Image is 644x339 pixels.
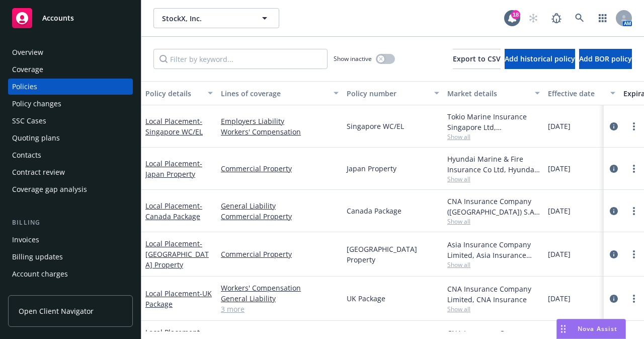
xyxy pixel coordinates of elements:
[8,232,133,248] a: Invoices
[347,163,396,174] span: Japan Property
[447,284,540,305] div: CNA Insurance Company Limited, CNA Insurance
[217,81,343,105] button: Lines of coverage
[511,10,520,19] div: 18
[447,111,540,132] div: Tokio Marine Insurance Singapore Ltd, [GEOGRAPHIC_DATA] Marine America
[347,88,428,99] div: Policy number
[12,79,37,95] div: Policies
[12,249,63,265] div: Billing updates
[347,244,439,265] span: [GEOGRAPHIC_DATA] Property
[443,81,544,105] button: Market details
[608,120,620,132] a: circleInformation
[570,8,590,28] a: Search
[8,113,133,129] a: SSC Cases
[145,289,212,309] span: - UK Package
[347,293,385,304] span: UK Package
[145,201,202,221] span: - Canada Package
[608,293,620,305] a: circleInformation
[221,88,328,99] div: Lines of coverage
[8,61,133,78] a: Coverage
[447,196,540,217] div: CNA Insurance Company ([GEOGRAPHIC_DATA]) S.A., CNA Insurance
[579,54,632,63] span: Add BOR policy
[12,44,43,60] div: Overview
[334,54,372,63] span: Show inactive
[347,121,404,131] span: Singapore WC/EL
[628,120,640,132] a: more
[145,289,212,309] a: Local Placement
[548,249,571,259] span: [DATE]
[628,205,640,217] a: more
[221,200,339,211] a: General Liability
[578,324,617,333] span: Nova Assist
[221,283,339,293] a: Workers' Compensation
[153,8,279,28] button: StockX, Inc.
[628,163,640,175] a: more
[221,211,339,222] a: Commercial Property
[145,201,202,221] a: Local Placement
[548,293,571,304] span: [DATE]
[221,126,339,137] a: Workers' Compensation
[343,81,443,105] button: Policy number
[8,164,133,180] a: Contract review
[8,4,133,32] a: Accounts
[12,164,65,180] div: Contract review
[12,130,60,146] div: Quoting plans
[447,175,540,183] span: Show all
[12,96,61,112] div: Policy changes
[546,8,567,28] a: Report a Bug
[447,239,540,260] div: Asia Insurance Company Limited, Asia Insurance Company Limited
[447,88,529,99] div: Market details
[505,49,575,69] button: Add historical policy
[608,248,620,260] a: circleInformation
[447,260,540,269] span: Show all
[12,232,39,248] div: Invoices
[221,293,339,304] a: General Liability
[8,96,133,112] a: Policy changes
[12,147,41,163] div: Contacts
[8,130,133,146] a: Quoting plans
[145,239,209,269] a: Local Placement
[447,217,540,226] span: Show all
[8,79,133,95] a: Policies
[628,293,640,305] a: more
[8,249,133,265] a: Billing updates
[145,116,203,137] a: Local Placement
[447,305,540,313] span: Show all
[221,249,339,259] a: Commercial Property
[12,283,71,299] div: Installment plans
[608,163,620,175] a: circleInformation
[8,218,133,228] div: Billing
[453,49,501,69] button: Export to CSV
[523,8,543,28] a: Start snowing
[453,54,501,63] span: Export to CSV
[557,319,570,338] div: Drag to move
[19,306,94,316] span: Open Client Navigator
[628,248,640,260] a: more
[544,81,619,105] button: Effective date
[145,239,209,269] span: - [GEOGRAPHIC_DATA] Property
[593,8,613,28] a: Switch app
[145,116,203,137] span: - Singapore WC/EL
[608,205,620,217] a: circleInformation
[221,116,339,126] a: Employers Liability
[162,13,249,24] span: StockX, Inc.
[8,44,133,60] a: Overview
[347,206,401,216] span: Canada Package
[556,319,626,339] button: Nova Assist
[548,88,604,99] div: Effective date
[8,283,133,299] a: Installment plans
[12,181,87,197] div: Coverage gap analysis
[12,61,43,78] div: Coverage
[12,266,68,282] div: Account charges
[548,163,571,174] span: [DATE]
[145,159,202,179] span: - Japan Property
[447,132,540,141] span: Show all
[548,121,571,131] span: [DATE]
[548,206,571,216] span: [DATE]
[42,14,74,22] span: Accounts
[221,163,339,174] a: Commercial Property
[8,266,133,282] a: Account charges
[141,81,217,105] button: Policy details
[8,147,133,163] a: Contacts
[579,49,632,69] button: Add BOR policy
[8,181,133,197] a: Coverage gap analysis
